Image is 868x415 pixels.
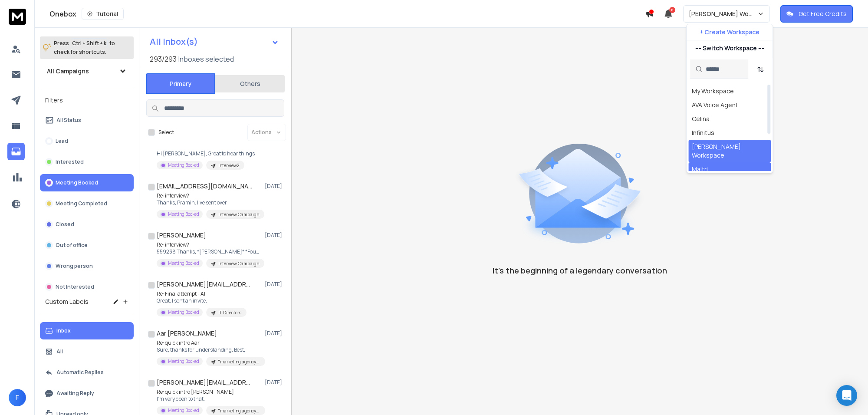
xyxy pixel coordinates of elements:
[669,7,675,13] span: 6
[40,174,134,191] button: Meeting Booked
[157,241,261,248] p: Re: interview?
[218,162,239,169] p: Interview2
[157,248,261,255] p: 559238 Thanks, *[PERSON_NAME]* *Founder
[82,8,124,20] button: Tutorial
[168,260,199,267] p: Meeting Booked
[143,33,286,50] button: All Inbox(s)
[40,63,134,80] button: All Campaigns
[56,138,68,145] p: Lead
[178,54,234,64] h3: Inboxes selected
[56,200,107,207] p: Meeting Completed
[157,199,261,206] p: Thanks, Pramin. I’ve sent over
[265,281,284,288] p: [DATE]
[168,211,199,217] p: Meeting Booked
[49,8,645,20] div: Onebox
[692,128,714,137] div: Infinitus
[40,278,134,296] button: Not Interested
[218,260,259,267] p: Interview Campaign
[157,192,261,199] p: Re: interview?
[692,101,738,109] div: AVA Voice Agent
[47,67,89,76] h1: All Campaigns
[493,264,667,277] p: It’s the beginning of a legendary conversation
[40,153,134,171] button: Interested
[56,117,81,124] p: All Status
[157,339,261,346] p: Re: quick intro Aar
[40,94,134,106] h3: Filters
[146,73,215,94] button: Primary
[40,385,134,402] button: Awaiting Reply
[157,297,247,304] p: Great. I sent an invite.
[157,280,252,289] h1: [PERSON_NAME][EMAIL_ADDRESS][PERSON_NAME][DOMAIN_NAME]
[9,389,26,406] button: F
[40,237,134,254] button: Out of office
[40,257,134,275] button: Wrong person
[218,211,259,218] p: Interview Campaign
[168,407,199,414] p: Meeting Booked
[265,232,284,239] p: [DATE]
[157,150,255,157] p: Hi [PERSON_NAME], Great to hear things
[150,37,198,46] h1: All Inbox(s)
[56,221,74,228] p: Closed
[40,195,134,212] button: Meeting Completed
[836,385,857,406] div: Open Intercom Messenger
[40,132,134,150] button: Lead
[752,61,769,78] button: Sort by Sort A-Z
[692,142,767,160] div: [PERSON_NAME] Workspace
[40,343,134,360] button: All
[56,390,94,397] p: Awaiting Reply
[692,165,708,174] div: Maitri
[168,309,199,316] p: Meeting Booked
[799,10,847,18] p: Get Free Credits
[700,28,759,36] p: + Create Workspace
[40,364,134,381] button: Automatic Replies
[215,74,285,93] button: Others
[168,162,199,168] p: Meeting Booked
[218,408,260,414] p: "marketing agency" | 11-500 | US ONLY | CXO/Owner/Partner
[265,183,284,190] p: [DATE]
[54,39,115,56] p: Press to check for shortcuts.
[157,389,261,395] p: Re: quick intro [PERSON_NAME]
[56,179,98,186] p: Meeting Booked
[780,5,853,23] button: Get Free Credits
[687,24,773,40] button: + Create Workspace
[157,378,252,387] h1: [PERSON_NAME][EMAIL_ADDRESS][DOMAIN_NAME]
[218,310,241,316] p: IT Directors
[45,297,89,306] h3: Custom Labels
[157,346,261,353] p: Sure, thanks for understanding. Best,
[158,129,174,136] label: Select
[150,54,177,64] span: 293 / 293
[56,263,93,270] p: Wrong person
[56,283,94,290] p: Not Interested
[218,359,260,365] p: "marketing agency" | 11-500 | US ONLY | CXO/Owner/Partner
[157,290,247,297] p: Re: Final attempt - AI
[265,379,284,386] p: [DATE]
[40,216,134,233] button: Closed
[168,358,199,365] p: Meeting Booked
[689,10,757,18] p: [PERSON_NAME] Workspace
[265,330,284,337] p: [DATE]
[157,329,217,338] h1: Aar [PERSON_NAME]
[56,242,88,249] p: Out of office
[56,158,84,165] p: Interested
[157,395,261,402] p: I'm very open to that.
[157,231,206,240] h1: [PERSON_NAME]
[40,112,134,129] button: All Status
[692,87,734,96] div: My Workspace
[695,44,764,53] p: --- Switch Workspace ---
[71,38,108,48] span: Ctrl + Shift + k
[157,182,252,191] h1: [EMAIL_ADDRESS][DOMAIN_NAME]
[692,115,710,123] div: Celina
[56,348,63,355] p: All
[40,322,134,339] button: Inbox
[56,369,104,376] p: Automatic Replies
[56,327,71,334] p: Inbox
